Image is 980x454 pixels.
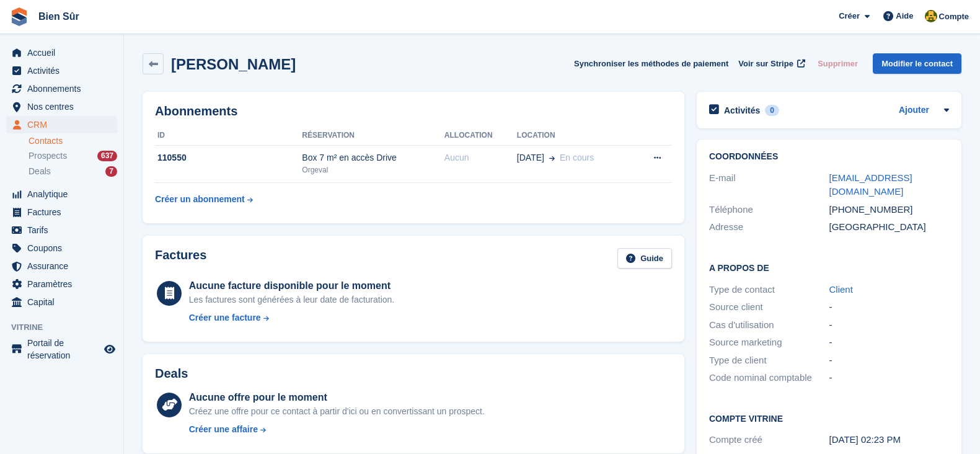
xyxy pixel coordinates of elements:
a: Bien Sûr [33,6,84,27]
a: menu [6,185,117,203]
a: menu [6,257,117,275]
div: Cas d'utilisation [709,318,829,332]
h2: Abonnements [155,104,672,118]
div: Créer un abonnement [155,193,245,206]
a: menu [6,203,117,221]
h2: Activités [724,105,760,116]
a: menu [6,98,117,115]
span: Analytique [27,185,102,203]
div: Aucune offre pour le moment [189,390,485,405]
a: menu [6,293,117,311]
a: Créer un abonnement [155,188,253,211]
div: Aucune facture disponible pour le moment [189,278,395,293]
h2: Coordonnées [709,152,949,162]
div: Source client [709,300,829,314]
a: Prospects 637 [29,149,117,162]
span: Créer [839,10,860,22]
a: menu [6,62,117,79]
a: Voir sur Stripe [733,53,808,74]
div: Créer une facture [189,311,261,324]
span: Capital [27,293,102,311]
h2: Factures [155,248,206,269]
div: 7 [105,166,117,177]
span: Nos centres [27,98,102,115]
div: Type de contact [709,283,829,297]
div: - [829,318,950,332]
span: Portail de réservation [27,337,102,362]
span: Prospects [29,150,67,162]
a: Deals 7 [29,165,117,178]
div: Type de client [709,354,829,368]
div: Créez une offre pour ce contact à partir d'ici ou en convertissant un prospect. [189,405,485,418]
span: CRM [27,116,102,133]
a: menu [6,116,117,133]
div: 0 [765,105,779,116]
div: Compte créé [709,433,829,447]
div: E-mail [709,171,829,199]
h2: Compte vitrine [709,412,949,424]
a: [EMAIL_ADDRESS][DOMAIN_NAME] [829,172,912,197]
img: Fatima Kelaaoui [925,10,937,22]
a: Ajouter [899,104,929,118]
a: menu [6,275,117,293]
div: Box 7 m² en accès Drive [302,151,444,164]
h2: [PERSON_NAME] [171,56,296,73]
div: [PHONE_NUMBER] [829,203,950,217]
img: stora-icon-8386f47178a22dfd0bd8f6a31ec36ba5ce8667c1dd55bd0f319d3a0aa187defe.svg [10,7,29,26]
span: Factures [27,203,102,221]
a: Créer une affaire [189,423,485,436]
div: Aucun [444,151,517,164]
span: Vitrine [11,321,123,334]
span: Activités [27,62,102,79]
div: - [829,336,950,350]
span: Voir sur Stripe [738,58,793,70]
div: - [829,371,950,385]
span: Compte [939,11,969,23]
th: ID [155,126,302,146]
button: Supprimer [813,53,863,74]
a: Créer une facture [189,311,395,324]
div: Les factures sont générées à leur date de facturation. [189,293,395,306]
div: - [829,300,950,314]
span: Accueil [27,44,102,61]
th: Location [517,126,633,146]
a: Boutique d'aperçu [102,342,117,357]
h2: A propos de [709,261,949,274]
a: Client [829,284,853,295]
span: Coupons [27,239,102,257]
th: Réservation [302,126,444,146]
span: Paramètres [27,275,102,293]
a: Contacts [29,135,117,147]
th: Allocation [444,126,517,146]
div: 637 [97,151,117,161]
a: menu [6,239,117,257]
div: 110550 [155,151,302,164]
div: Téléphone [709,203,829,217]
div: Adresse [709,220,829,234]
div: Créer une affaire [189,423,258,436]
div: Orgeval [302,164,444,176]
a: menu [6,221,117,239]
span: [DATE] [517,151,544,164]
span: Abonnements [27,80,102,97]
a: menu [6,80,117,97]
span: Aide [896,10,913,22]
a: menu [6,44,117,61]
div: [DATE] 02:23 PM [829,433,950,447]
span: En cours [560,153,594,162]
span: Tarifs [27,221,102,239]
div: - [829,354,950,368]
a: menu [6,337,117,362]
div: Code nominal comptable [709,371,829,385]
h2: Deals [155,367,188,381]
span: Deals [29,166,51,177]
a: Guide [617,248,672,269]
button: Synchroniser les méthodes de paiement [574,53,728,74]
div: [GEOGRAPHIC_DATA] [829,220,950,234]
span: Assurance [27,257,102,275]
a: Modifier le contact [873,53,961,74]
div: Source marketing [709,336,829,350]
